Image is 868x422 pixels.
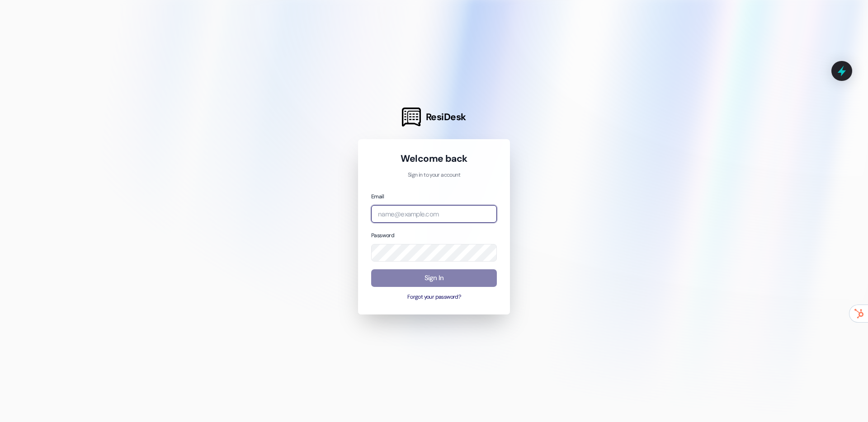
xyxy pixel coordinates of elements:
span: ResiDesk [426,111,466,123]
img: ResiDesk Logo [402,108,421,127]
label: Email [371,193,384,200]
h1: Welcome back [371,152,497,165]
button: Forgot your password? [371,293,497,301]
p: Sign in to your account [371,171,497,179]
button: Sign In [371,269,497,287]
label: Password [371,232,394,239]
input: name@example.com [371,205,497,223]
